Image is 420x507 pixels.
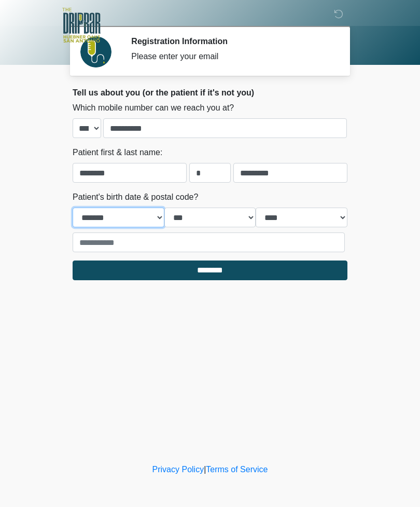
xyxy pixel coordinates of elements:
a: Privacy Policy [152,465,204,474]
label: Which mobile number can we reach you at? [73,102,234,114]
label: Patient first & last name: [73,146,162,159]
a: Terms of Service [206,465,268,474]
img: Agent Avatar [80,36,111,67]
div: Please enter your email [131,50,332,63]
h2: Tell us about you (or the patient if it's not you) [73,88,347,98]
a: | [204,465,206,474]
img: The DRIPBaR - The Strand at Huebner Oaks Logo [62,8,101,43]
label: Patient's birth date & postal code? [73,191,198,203]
